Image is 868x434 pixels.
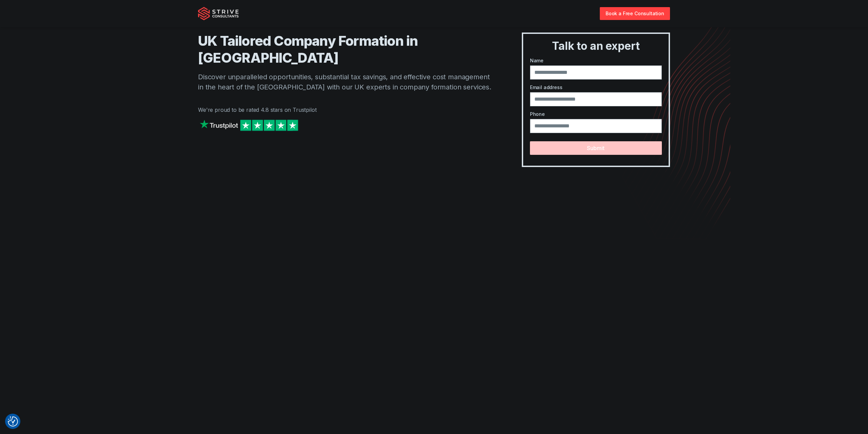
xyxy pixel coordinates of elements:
[198,33,495,66] h1: UK Tailored Company Formation in [GEOGRAPHIC_DATA]
[530,57,662,64] label: Name
[8,416,18,427] img: Revisit consent button
[8,416,18,427] button: Consent Preferences
[198,106,495,114] p: We're proud to be rated 4.8 stars on Trustpilot
[198,7,239,20] img: Strive Consultants
[530,84,662,91] label: Email address
[600,7,670,20] a: Book a Free Consultation
[530,141,662,155] button: Submit
[214,179,654,426] iframe: Landing Page Video
[530,110,662,118] label: Phone
[198,72,495,92] p: Discover unparalleled opportunities, substantial tax savings, and effective cost management in th...
[198,118,300,132] img: Strive on Trustpilot
[526,39,666,53] h3: Talk to an expert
